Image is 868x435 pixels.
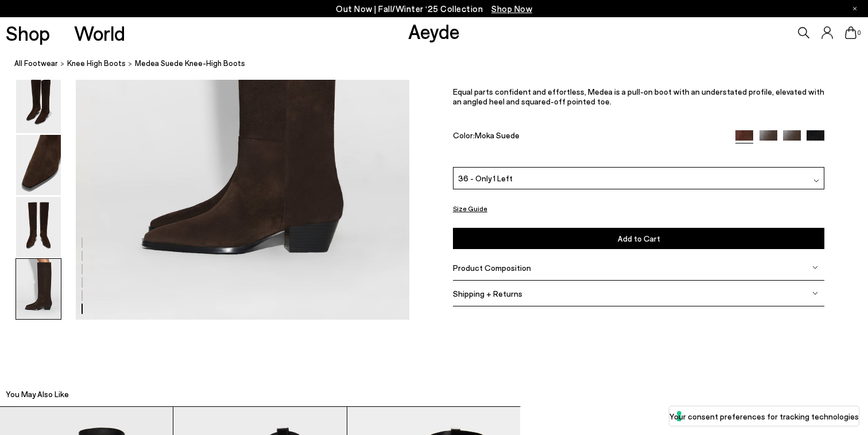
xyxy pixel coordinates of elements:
[453,227,825,248] button: Add to Cart
[491,3,532,14] span: Navigate to /collections/new-in
[812,290,818,296] img: svg%3E
[74,23,125,43] a: World
[16,197,61,257] img: Medea Suede Knee-High Boots - Image 5
[16,73,61,133] img: Medea Suede Knee-High Boots - Image 3
[475,130,520,139] span: Moka Suede
[453,288,522,298] span: Shipping + Returns
[135,57,245,69] span: Medea Suede Knee-High Boots
[458,172,513,184] span: 36 - Only 1 Left
[812,265,818,270] img: svg%3E
[669,410,859,422] label: Your consent preferences for tracking technologies
[857,30,862,36] span: 0
[336,2,532,16] p: Out Now | Fall/Winter ‘25 Collection
[14,57,58,69] a: All Footwear
[67,57,126,69] a: knee high boots
[453,130,723,143] div: Color:
[453,201,487,216] button: Size Guide
[16,135,61,195] img: Medea Suede Knee-High Boots - Image 4
[845,26,857,39] a: 0
[408,19,460,43] a: Aeyde
[14,48,868,80] nav: breadcrumb
[669,406,859,426] button: Your consent preferences for tracking technologies
[813,177,819,183] img: svg%3E
[6,23,50,43] a: Shop
[453,262,531,272] span: Product Composition
[618,233,660,243] span: Add to Cart
[453,86,825,106] p: Equal parts confident and effortless, Medea is a pull-on boot with an understated profile, elevat...
[16,259,61,319] img: Medea Suede Knee-High Boots - Image 6
[67,59,126,68] span: knee high boots
[6,389,69,400] h2: You May Also Like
